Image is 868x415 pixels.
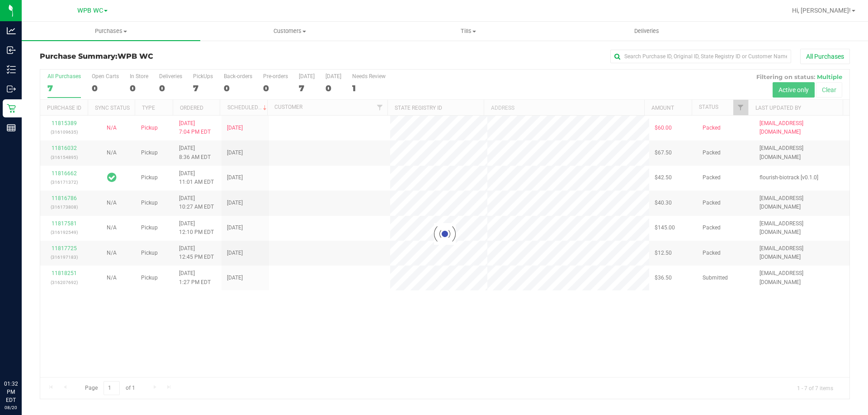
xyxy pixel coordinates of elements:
inline-svg: Reports [7,123,16,132]
inline-svg: Inbound [7,46,16,55]
span: Customers [201,27,378,35]
a: Purchases [22,22,200,41]
inline-svg: Inventory [7,65,16,74]
span: Deliveries [622,27,671,35]
inline-svg: Retail [7,104,16,113]
a: Tills [379,22,557,41]
a: Deliveries [557,22,736,41]
h3: Purchase Summary: [40,52,310,61]
span: WPB WC [118,52,153,61]
span: Tills [379,27,557,35]
p: 08/20 [4,404,18,411]
span: Purchases [22,27,200,35]
input: Search Purchase ID, Original ID, State Registry ID or Customer Name... [610,50,791,63]
span: WPB WC [77,7,103,14]
button: All Purchases [800,49,850,64]
iframe: Resource center unread badge [27,341,38,352]
a: Customers [200,22,379,41]
inline-svg: Analytics [7,26,16,35]
inline-svg: Outbound [7,84,16,93]
span: Hi, [PERSON_NAME]! [792,7,851,14]
p: 01:32 PM EDT [4,380,18,404]
iframe: Resource center [9,343,36,370]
